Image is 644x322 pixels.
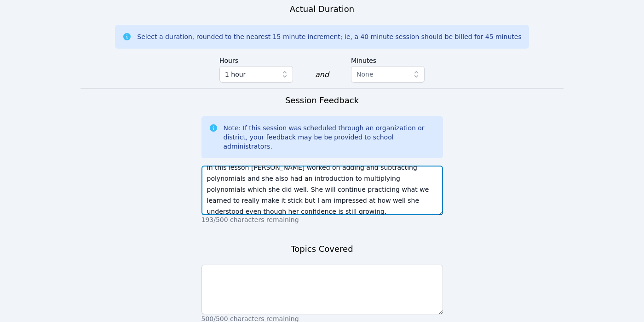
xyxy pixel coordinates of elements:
[315,69,329,80] div: and
[224,123,436,151] div: Note: If this session was scheduled through an organization or district, your feedback may be be ...
[137,32,521,41] div: Select a duration, rounded to the nearest 15 minute increment; ie, a 40 minute session should be ...
[201,215,443,224] p: 193/500 characters remaining
[201,166,443,215] textarea: In this lesson [PERSON_NAME] worked on adding and subtracting polynomials and she also had an int...
[290,3,354,16] h3: Actual Duration
[356,71,374,78] span: None
[351,66,425,83] button: None
[225,69,246,80] span: 1 hour
[219,66,293,83] button: 1 hour
[291,243,353,255] h3: Topics Covered
[351,52,425,66] label: Minutes
[219,52,293,66] label: Hours
[285,94,359,107] h3: Session Feedback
